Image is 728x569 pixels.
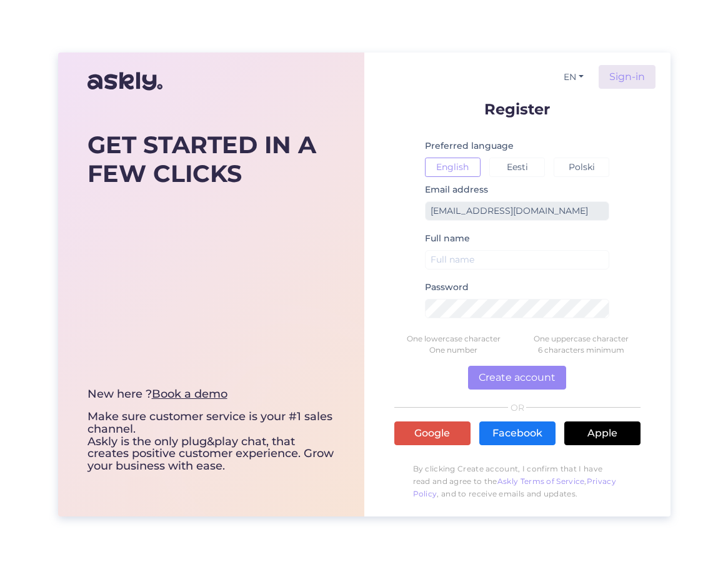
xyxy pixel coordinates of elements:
a: Sign-in [599,65,656,89]
a: Facebook [479,421,556,445]
a: Askly Terms of Service [497,476,585,486]
p: Register [394,101,641,117]
div: One number [390,345,517,356]
button: Polski [554,158,609,177]
img: Askly [87,66,162,96]
a: Apple [564,421,641,445]
div: New here ? [87,388,335,401]
label: Email address [425,183,488,196]
a: Book a demo [152,387,227,401]
div: Make sure customer service is your #1 sales channel. Askly is the only plug&play chat, that creat... [87,388,335,473]
div: One uppercase character [517,333,645,345]
input: Enter email [425,201,610,221]
label: Full name [425,232,470,245]
span: OR [508,403,526,412]
div: 6 characters minimum [517,345,645,356]
p: By clicking Create account, I confirm that I have read and agree to the , , and to receive emails... [394,456,641,506]
button: English [425,158,481,177]
a: Google [394,421,471,445]
label: Password [425,281,469,294]
div: One lowercase character [390,333,517,345]
button: EN [559,68,589,86]
div: GET STARTED IN A FEW CLICKS [87,131,335,188]
button: Create account [468,366,566,390]
label: Preferred language [425,139,514,153]
input: Full name [425,250,610,269]
button: Eesti [489,158,545,177]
